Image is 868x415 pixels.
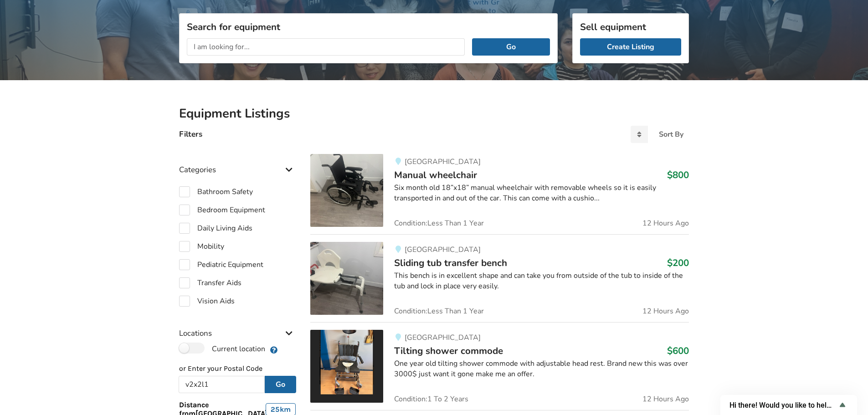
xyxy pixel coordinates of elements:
[310,234,689,322] a: bathroom safety-sliding tub transfer bench [GEOGRAPHIC_DATA]Sliding tub transfer bench$200This be...
[405,333,481,343] span: [GEOGRAPHIC_DATA]
[265,376,296,393] button: Go
[394,271,689,292] div: This bench is in excellent shape and can take you from outside of the tub to inside of the tub an...
[179,129,202,139] h4: Filters
[642,395,689,403] span: 12 Hours Ago
[667,345,689,357] h3: $600
[310,154,383,227] img: mobility-manual wheelchair
[179,241,224,252] label: Mobility
[310,242,383,315] img: bathroom safety-sliding tub transfer bench
[580,38,681,56] a: Create Listing
[472,38,550,56] button: Go
[179,106,689,122] h2: Equipment Listings
[394,183,689,204] div: Six month old 18”x18” manual wheelchair with removable wheels so it is easily transported in and ...
[179,205,265,215] label: Bedroom Equipment
[187,38,465,56] input: I am looking for...
[729,400,848,410] button: Show survey - Hi there! Would you like to help us improve AssistList?
[642,307,689,315] span: 12 Hours Ago
[179,223,252,234] label: Daily Living Aids
[179,259,263,270] label: Pediatric Equipment
[310,330,383,403] img: bathroom safety-tilting shower commode
[187,21,550,33] h3: Search for equipment
[667,169,689,181] h3: $800
[179,364,296,374] p: or Enter your Postal Code
[394,169,477,181] span: Manual wheelchair
[667,257,689,269] h3: $200
[394,307,484,315] span: Condition: Less Than 1 Year
[179,147,296,179] div: Categories
[310,322,689,410] a: bathroom safety-tilting shower commode [GEOGRAPHIC_DATA]Tilting shower commode$600One year old ti...
[729,401,837,410] span: Hi there! Would you like to help us improve AssistList?
[642,220,689,227] span: 12 Hours Ago
[394,395,468,403] span: Condition: 1 To 2 Years
[179,296,235,307] label: Vision Aids
[394,344,503,357] span: Tilting shower commode
[394,220,484,227] span: Condition: Less Than 1 Year
[179,277,241,288] label: Transfer Aids
[405,245,481,255] span: [GEOGRAPHIC_DATA]
[179,376,265,393] input: Post Code
[310,154,689,234] a: mobility-manual wheelchair [GEOGRAPHIC_DATA]Manual wheelchair$800Six month old 18”x18” manual whe...
[179,310,296,343] div: Locations
[580,21,681,33] h3: Sell equipment
[394,359,689,379] div: One year old tilting shower commode with adjustable head rest. Brand new this was over 3000$ just...
[179,186,253,197] label: Bathroom Safety
[179,343,265,354] label: Current location
[659,131,683,138] div: Sort By
[405,157,481,167] span: [GEOGRAPHIC_DATA]
[394,256,507,269] span: Sliding tub transfer bench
